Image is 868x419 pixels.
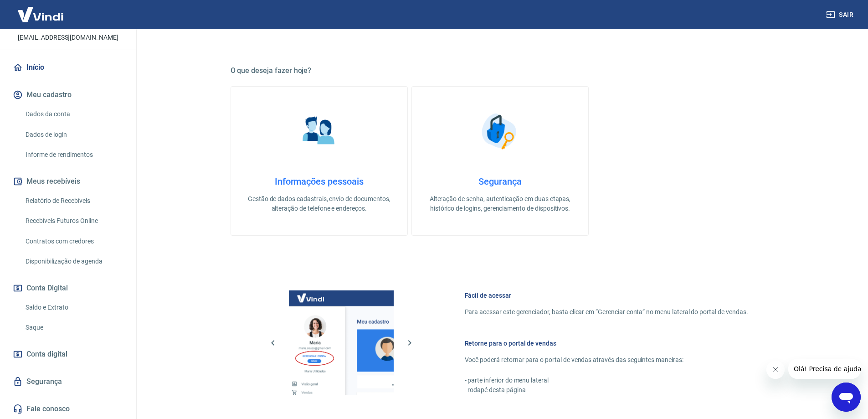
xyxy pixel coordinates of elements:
[22,252,125,271] a: Disponibilização de agenda
[22,105,125,124] a: Dados da conta
[296,109,342,154] img: Informações pessoais
[477,109,523,154] img: Segurança
[22,232,125,251] a: Contratos com credores
[411,86,589,236] a: SegurançaSegurançaAlteração de senha, autenticação em duas etapas, histórico de logins, gerenciam...
[31,20,104,29] p: [PERSON_NAME]
[11,344,125,364] a: Conta digital
[788,359,861,379] iframe: Mensagem da empresa
[231,86,408,236] a: Informações pessoaisInformações pessoaisGestão de dados cadastrais, envio de documentos, alteraçã...
[465,307,748,317] p: Para acessar este gerenciador, basta clicar em “Gerenciar conta” no menu lateral do portal de ven...
[465,385,748,395] p: - rodapé desta página
[11,0,70,28] img: Vindi
[22,298,125,317] a: Saldo e Extrato
[426,194,574,213] p: Alteração de senha, autenticação em duas etapas, histórico de logins, gerenciamento de dispositivos.
[22,125,125,144] a: Dados de login
[465,291,748,300] h6: Fácil de acessar
[465,339,748,348] h6: Retorne para o portal de vendas
[832,383,861,412] iframe: Botão para abrir a janela de mensagens
[465,355,748,365] p: Você poderá retornar para o portal de vendas através das seguintes maneiras:
[246,194,393,213] p: Gestão de dados cadastrais, envio de documentos, alteração de telefone e endereços.
[11,372,125,392] a: Segurança
[18,33,118,42] p: [EMAIL_ADDRESS][DOMAIN_NAME]
[11,57,125,78] a: Início
[22,191,125,210] a: Relatório de Recebíveis
[22,145,125,164] a: Informe de rendimentos
[26,348,67,361] span: Conta digital
[289,290,394,395] img: Imagem da dashboard mostrando o botão de gerenciar conta na sidebar no lado esquerdo
[231,66,770,75] h5: O que deseja fazer hoje?
[426,176,574,187] h4: Segurança
[11,171,125,191] button: Meus recebíveis
[5,6,77,14] span: Olá! Precisa de ajuda?
[824,6,857,23] button: Sair
[22,212,125,230] a: Recebíveis Futuros Online
[246,176,393,187] h4: Informações pessoais
[11,278,125,298] button: Conta Digital
[11,85,125,105] button: Meu cadastro
[465,376,748,385] p: - parte inferior do menu lateral
[22,318,125,337] a: Saque
[11,399,125,419] a: Fale conosco
[766,361,785,379] iframe: Fechar mensagem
